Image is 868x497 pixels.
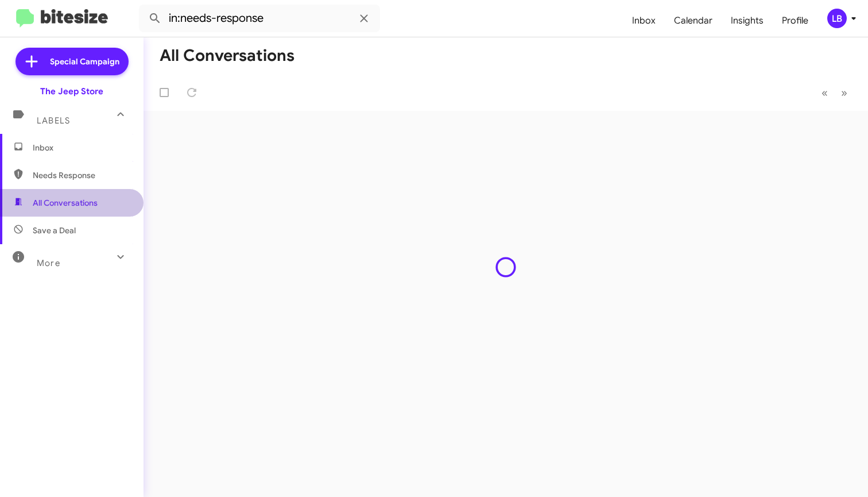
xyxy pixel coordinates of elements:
button: LB [817,9,855,28]
button: Previous [815,81,835,105]
span: » [841,86,847,100]
a: Inbox [623,4,665,37]
a: Calendar [665,4,722,37]
a: Profile [773,4,817,37]
span: All Conversations [33,197,98,209]
span: More [37,258,60,268]
a: Special Campaign [15,48,129,75]
span: « [821,86,828,100]
div: LB [827,9,847,28]
button: Next [834,81,854,105]
input: Search [139,5,380,32]
span: Inbox [33,142,130,153]
span: Needs Response [33,169,130,181]
span: Save a Deal [33,225,76,236]
span: Labels [37,115,70,126]
h1: All Conversations [160,47,294,65]
span: Special Campaign [50,56,119,67]
nav: Page navigation example [815,81,854,105]
a: Insights [722,4,773,37]
div: The Jeep Store [40,86,103,97]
